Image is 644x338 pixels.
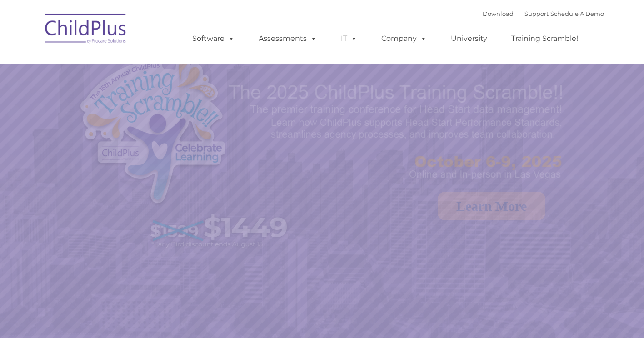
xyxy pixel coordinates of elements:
[502,30,589,48] a: Training Scramble!!
[372,30,436,48] a: Company
[524,10,549,17] a: Support
[483,10,604,17] font: |
[550,10,604,17] a: Schedule A Demo
[183,30,244,48] a: Software
[483,10,514,17] a: Download
[332,30,366,48] a: IT
[40,7,131,53] img: ChildPlus by Procare Solutions
[250,30,326,48] a: Assessments
[442,30,496,48] a: University
[438,192,545,220] a: Learn More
